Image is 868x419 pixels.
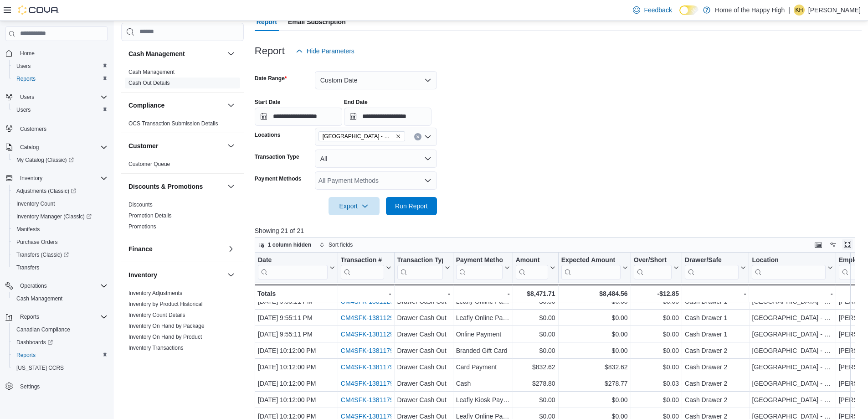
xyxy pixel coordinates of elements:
[128,182,224,191] button: Discounts & Promotions
[842,239,853,250] button: Enter fullscreen
[456,296,509,307] div: Leafly Online Partner Payment
[515,378,555,389] div: $278.80
[752,256,832,279] button: Location
[128,244,224,253] button: Finance
[397,256,442,279] div: Transaction Type
[258,378,335,389] div: [DATE] 10:12:00 PM
[515,256,548,265] div: Amount
[255,98,281,106] label: Start Date
[316,239,356,250] button: Sort fields
[20,50,35,57] span: Home
[128,223,156,230] a: Promotions
[13,198,59,209] a: Inventory Count
[16,62,31,70] span: Users
[633,329,678,340] div: $0.00
[2,122,111,135] button: Customers
[341,331,394,338] a: CM4SFK-1381129
[13,61,34,72] a: Users
[796,5,803,16] span: KH
[13,350,39,361] a: Reports
[20,93,34,101] span: Users
[128,344,184,352] span: Inventory Transactions
[685,394,746,405] div: Cash Drawer 2
[633,394,678,405] div: $0.00
[128,290,182,297] span: Inventory Adjustments
[13,293,66,304] a: Cash Management
[20,125,46,133] span: Customers
[318,131,405,141] span: Slave Lake - Cornerstone - Fire & Flower
[13,262,108,273] span: Transfers
[561,378,627,389] div: $278.77
[226,181,236,192] button: Discounts & Promotions
[838,256,867,265] div: Employee
[838,256,867,279] div: Employee
[633,378,678,389] div: $0.03
[5,43,108,416] nav: Complex example
[288,13,346,31] span: Email Subscription
[395,134,401,139] button: Remove Slave Lake - Cornerstone - Fire & Flower from selection in this group
[561,296,627,307] div: $0.00
[121,199,244,236] div: Discounts & Promotions
[16,264,39,271] span: Transfers
[397,296,450,307] div: Drawer Cash Out
[128,101,224,110] button: Compliance
[752,256,825,279] div: Location
[13,262,43,273] a: Transfers
[341,256,391,279] button: Transaction #
[685,296,746,307] div: Cash Drawer 1
[752,345,832,356] div: [GEOGRAPHIC_DATA] - Cornerstone - Fire & Flower
[9,236,111,248] button: Purchase Orders
[9,362,111,374] button: [US_STATE] CCRS
[685,312,746,323] div: Cash Drawer 1
[128,270,224,279] button: Inventory
[13,198,108,209] span: Inventory Count
[20,175,42,182] span: Inventory
[315,71,437,89] button: Custom Date
[633,362,678,372] div: $0.00
[341,347,394,354] a: CM4SFK-1381179
[9,292,111,305] button: Cash Management
[16,200,55,207] span: Inventory Count
[344,108,431,126] input: Press the down key to open a popover containing a calendar.
[685,329,746,340] div: Cash Drawer 1
[2,91,111,103] button: Users
[13,337,108,348] span: Dashboards
[341,396,394,403] a: CM4SFK-1381179
[685,256,739,265] div: Drawer/Safe
[255,153,299,160] label: Transaction Type
[633,312,678,323] div: $0.00
[323,132,394,141] span: [GEOGRAPHIC_DATA] - Cornerstone - Fire & Flower
[16,123,108,134] span: Customers
[813,239,824,250] button: Keyboard shortcuts
[128,160,170,168] span: Customer Queue
[2,310,111,323] button: Reports
[16,381,43,392] a: Settings
[128,345,184,351] a: Inventory Transactions
[397,378,450,389] div: Drawer Cash Out
[9,210,111,223] a: Inventory Manager (Classic)
[128,270,157,279] h3: Inventory
[2,141,111,154] button: Catalog
[16,92,38,103] button: Users
[128,141,158,150] h3: Customer
[16,311,108,322] span: Reports
[226,243,236,254] button: Finance
[685,345,746,356] div: Cash Drawer 2
[20,383,40,390] span: Settings
[424,133,431,140] button: Open list of options
[456,394,509,405] div: Leafly Kiosk Payment
[128,312,185,318] a: Inventory Count Details
[2,47,111,60] button: Home
[685,256,739,279] div: Drawer/Safe
[633,256,671,265] div: Over/Short
[128,300,203,308] span: Inventory by Product Historical
[2,279,111,292] button: Operations
[752,378,832,389] div: [GEOGRAPHIC_DATA] - Cornerstone - Fire & Flower
[633,296,678,307] div: $0.00
[561,362,627,372] div: $832.62
[13,324,74,335] a: Canadian Compliance
[13,186,108,197] span: Adjustments (Classic)
[255,108,342,126] input: Press the down key to open a popover containing a calendar.
[16,238,58,246] span: Purchase Orders
[456,362,509,372] div: Card Payment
